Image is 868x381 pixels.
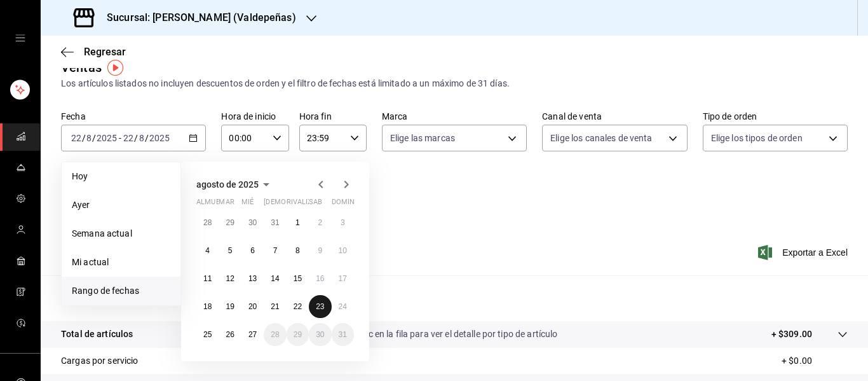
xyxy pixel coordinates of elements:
[271,218,279,227] abbr: 31 de julio de 2025
[295,246,300,255] font: 8
[248,330,257,339] abbr: 27 de agosto de 2025
[264,267,286,290] button: 14 de agosto de 2025
[228,246,233,255] font: 5
[107,11,296,24] font: Sucursal: [PERSON_NAME] (Valdepeñas)
[119,133,121,143] font: -
[196,295,219,318] button: 18 de agosto de 2025
[226,274,234,283] font: 12
[339,246,347,255] abbr: 10 de agosto de 2025
[203,218,212,227] abbr: 28 de julio de 2025
[287,323,309,346] button: 29 de agosto de 2025
[61,111,86,121] font: Fecha
[248,302,257,311] abbr: 20 de agosto de 2025
[294,274,302,283] abbr: 15 de agosto de 2025
[196,239,219,262] button: 4 de agosto de 2025
[107,60,123,76] img: Marcador de información sobre herramientas
[271,330,279,339] abbr: 28 de agosto de 2025
[196,323,219,346] button: 25 de agosto de 2025
[318,246,322,255] abbr: 9 de agosto de 2025
[332,267,354,290] button: 17 de agosto de 2025
[782,356,812,366] font: + $0.00
[309,295,331,318] button: 23 de agosto de 2025
[309,323,331,346] button: 30 de agosto de 2025
[226,330,234,339] abbr: 26 de agosto de 2025
[196,198,234,206] font: almuerzo
[219,198,234,206] font: mar
[703,111,757,121] font: Tipo de orden
[221,111,276,121] font: Hora de inicio
[248,274,257,283] font: 13
[287,267,309,290] button: 15 de agosto de 2025
[86,133,92,143] input: --
[241,267,264,290] button: 13 de agosto de 2025
[318,218,322,227] font: 2
[196,177,274,192] button: agosto de 2025
[205,246,210,255] font: 4
[271,274,279,283] font: 14
[316,274,324,283] abbr: 16 de agosto de 2025
[61,356,139,366] font: Cargas por servicio
[382,111,408,121] font: Marca
[287,198,322,206] font: rivalizar
[264,198,339,206] font: [DEMOGRAPHIC_DATA]
[134,133,138,143] font: /
[287,295,309,318] button: 22 de agosto de 2025
[316,330,324,339] abbr: 30 de agosto de 2025
[139,133,145,143] input: --
[226,218,234,227] abbr: 29 de julio de 2025
[145,133,149,143] font: /
[295,246,300,255] abbr: 8 de agosto de 2025
[294,330,302,339] abbr: 29 de agosto de 2025
[294,302,302,311] font: 22
[271,302,279,311] font: 21
[309,198,322,206] font: sab
[295,218,300,227] abbr: 1 de agosto de 2025
[219,295,241,318] button: 19 de agosto de 2025
[15,33,25,43] button: cajón abierto
[248,218,257,227] font: 30
[339,302,347,311] font: 24
[294,302,302,311] abbr: 22 de agosto de 2025
[241,323,264,346] button: 27 de agosto de 2025
[149,133,170,143] input: ----
[72,228,132,239] font: Semana actual
[203,218,212,227] font: 28
[196,267,219,290] button: 11 de agosto de 2025
[241,295,264,318] button: 20 de agosto de 2025
[196,198,234,211] abbr: lunes
[84,46,126,58] font: Regresar
[241,211,264,234] button: 30 de julio de 2025
[309,239,331,262] button: 9 de agosto de 2025
[203,302,212,311] abbr: 18 de agosto de 2025
[248,274,257,283] abbr: 13 de agosto de 2025
[61,46,126,58] button: Regresar
[61,329,133,339] font: Total de artículos
[264,211,286,234] button: 31 de julio de 2025
[226,330,234,339] font: 26
[196,179,259,190] font: agosto de 2025
[287,198,322,211] abbr: viernes
[347,329,558,339] font: Da clic en la fila para ver el detalle por tipo de artículo
[264,295,286,318] button: 21 de agosto de 2025
[271,274,279,283] abbr: 14 de agosto de 2025
[203,274,212,283] abbr: 11 de agosto de 2025
[287,211,309,234] button: 1 de agosto de 2025
[316,330,324,339] font: 30
[550,133,652,143] font: Elige los canales de venta
[271,218,279,227] font: 31
[299,111,332,121] font: Hora fin
[226,302,234,311] font: 19
[226,274,234,283] abbr: 12 de agosto de 2025
[273,246,278,255] abbr: 7 de agosto de 2025
[219,239,241,262] button: 5 de agosto de 2025
[332,198,362,206] font: dominio
[72,286,139,296] font: Rango de fechas
[82,133,86,143] font: /
[219,323,241,346] button: 26 de agosto de 2025
[203,302,212,311] font: 18
[250,246,255,255] abbr: 6 de agosto de 2025
[761,245,848,260] button: Exportar a Excel
[264,198,339,211] abbr: jueves
[332,239,354,262] button: 10 de agosto de 2025
[332,211,354,234] button: 3 de agosto de 2025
